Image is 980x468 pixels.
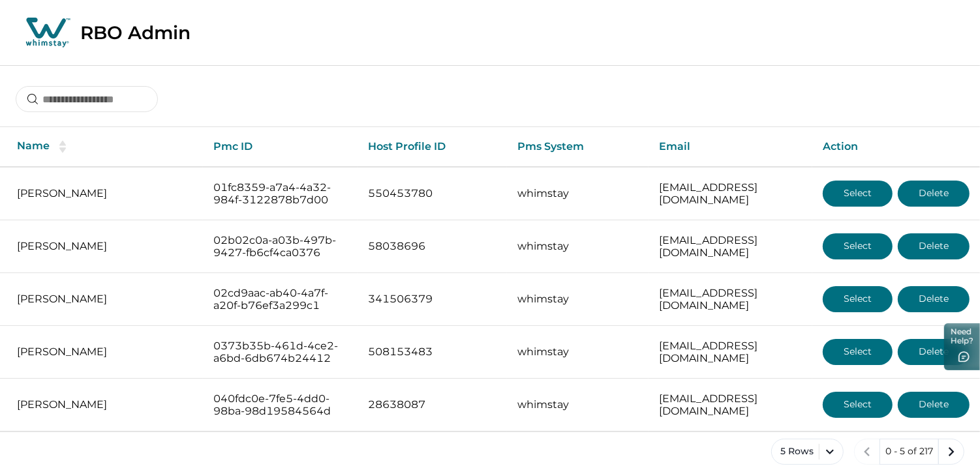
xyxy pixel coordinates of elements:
[517,345,638,358] p: whimstay
[885,445,933,458] p: 0 - 5 of 217
[507,127,649,167] th: Pms System
[823,339,893,365] button: Select
[898,339,970,365] button: Delete
[517,293,638,306] p: whimstay
[213,340,348,365] p: 0373b35b-461d-4ce2-a6bd-6db674b24412
[17,345,192,358] p: [PERSON_NAME]
[659,287,802,312] p: [EMAIL_ADDRESS][DOMAIN_NAME]
[517,398,638,411] p: whimstay
[368,240,497,253] p: 58038696
[17,240,192,253] p: [PERSON_NAME]
[649,127,812,167] th: Email
[898,233,970,259] button: Delete
[17,293,192,306] p: [PERSON_NAME]
[368,293,497,306] p: 341506379
[771,439,844,465] button: 5 Rows
[880,439,939,465] button: 0 - 5 of 217
[213,234,348,259] p: 02b02c0a-a03b-497b-9427-fb6cf4ca0376
[213,181,348,207] p: 01fc8359-a7a4-4a32-984f-3122878b7d00
[17,398,192,411] p: [PERSON_NAME]
[823,392,893,418] button: Select
[938,439,964,465] button: next page
[659,234,802,259] p: [EMAIL_ADDRESS][DOMAIN_NAME]
[898,181,970,207] button: Delete
[368,345,497,358] p: 508153483
[213,392,348,418] p: 040fdc0e-7fe5-4dd0-98ba-98d19584564d
[898,392,970,418] button: Delete
[517,240,638,253] p: whimstay
[659,181,802,207] p: [EMAIL_ADDRESS][DOMAIN_NAME]
[213,287,348,312] p: 02cd9aac-ab40-4a7f-a20f-b76ef3a299c1
[203,127,358,167] th: Pmc ID
[358,127,507,167] th: Host Profile ID
[854,439,880,465] button: previous page
[517,187,638,200] p: whimstay
[659,340,802,365] p: [EMAIL_ADDRESS][DOMAIN_NAME]
[898,286,970,312] button: Delete
[823,181,893,207] button: Select
[50,140,76,153] button: sorting
[368,187,497,200] p: 550453780
[823,286,893,312] button: Select
[80,22,191,44] p: RBO Admin
[17,187,192,200] p: [PERSON_NAME]
[368,398,497,411] p: 28638087
[812,127,980,167] th: Action
[823,233,893,259] button: Select
[659,392,802,418] p: [EMAIL_ADDRESS][DOMAIN_NAME]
